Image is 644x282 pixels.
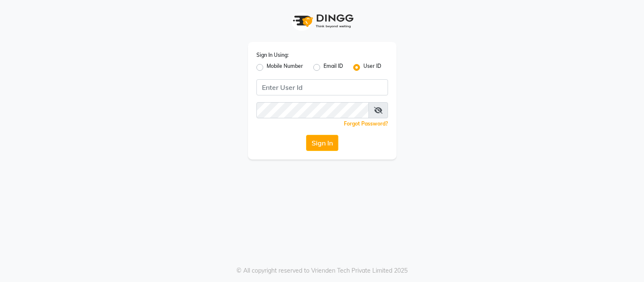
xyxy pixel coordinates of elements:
input: Username [256,102,369,118]
button: Sign In [306,135,338,151]
label: Mobile Number [267,62,303,73]
label: User ID [363,62,381,73]
a: Forgot Password? [344,120,388,127]
img: logo1.svg [288,8,356,34]
label: Sign In Using: [256,51,289,59]
label: Email ID [323,62,343,73]
input: Username [256,79,388,95]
